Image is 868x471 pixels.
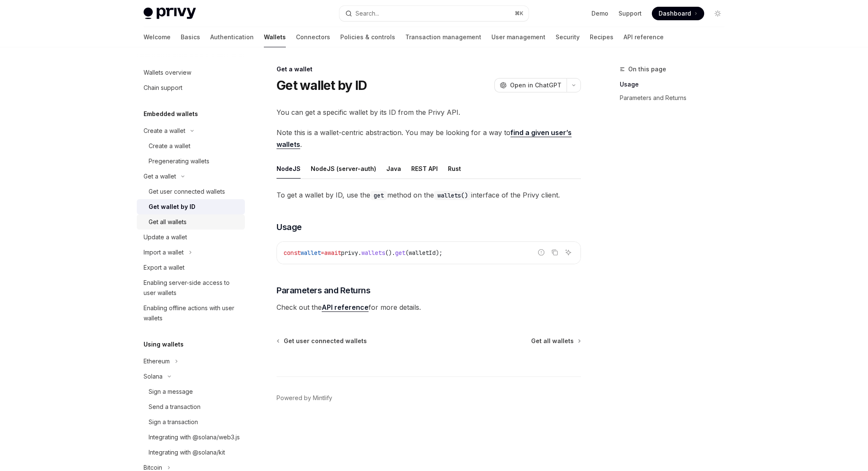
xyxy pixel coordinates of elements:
a: Security [556,27,580,47]
a: Integrating with @solana/web3.js [137,430,245,445]
span: ⌘ K [515,10,524,17]
div: NodeJS [277,159,301,179]
a: Basics [181,27,200,47]
span: Open in ChatGPT [510,81,561,89]
div: NodeJS (server-auth) [311,159,376,179]
a: User management [491,27,545,47]
button: Ask AI [563,247,574,258]
div: Wallets overview [144,68,191,78]
a: Parameters and Returns [620,91,731,105]
span: Get user connected wallets [284,337,367,345]
button: Copy the contents from the code block [549,247,560,258]
div: Search... [355,8,379,19]
span: walletId [409,249,436,257]
span: get [395,249,405,257]
a: Sign a transaction [137,414,245,430]
span: ); [436,249,442,257]
div: Create a wallet [144,126,185,136]
a: Get user connected wallets [277,337,367,345]
code: wallets() [434,191,471,200]
a: Wallets overview [137,65,245,80]
a: Sign a message [137,384,245,399]
div: Pregenerating wallets [149,156,209,166]
code: get [370,191,387,200]
button: Toggle dark mode [711,7,724,20]
span: On this page [628,64,666,74]
span: const [284,249,301,257]
h5: Using wallets [144,339,184,349]
a: Welcome [144,27,171,47]
span: = [321,249,324,257]
a: Export a wallet [137,260,245,275]
h5: Embedded wallets [144,109,198,119]
a: Enabling offline actions with user wallets [137,300,245,326]
a: Send a transaction [137,399,245,414]
div: Send a transaction [149,402,201,412]
span: To get a wallet by ID, use the method on the interface of the Privy client. [277,189,581,201]
span: privy [341,249,358,257]
button: Toggle Solana section [137,369,245,384]
span: Dashboard [659,9,691,18]
span: You can get a specific wallet by its ID from the Privy API. [277,106,581,118]
a: Recipes [590,27,613,47]
span: Parameters and Returns [277,284,370,296]
button: Open in ChatGPT [494,78,567,92]
div: Get wallet by ID [149,202,195,212]
a: Enabling server-side access to user wallets [137,275,245,300]
div: Create a wallet [149,141,190,151]
a: Chain support [137,80,245,95]
a: Usage [620,78,731,91]
div: Chain support [144,83,182,93]
a: Support [618,9,642,18]
div: Get all wallets [149,217,187,227]
div: Update a wallet [144,232,187,242]
div: Integrating with @solana/web3.js [149,432,240,442]
span: ( [405,249,409,257]
a: Create a wallet [137,138,245,154]
button: Report incorrect code [536,247,547,258]
span: wallets [361,249,385,257]
a: Dashboard [652,7,704,20]
div: Integrating with @solana/kit [149,447,225,457]
div: Enabling offline actions with user wallets [144,303,240,323]
a: API reference [322,303,369,312]
div: Enabling server-side access to user wallets [144,278,240,298]
a: Pregenerating wallets [137,154,245,169]
a: Wallets [264,27,286,47]
div: Get user connected wallets [149,187,225,197]
a: Get wallet by ID [137,199,245,214]
div: REST API [411,159,438,179]
button: Toggle Import a wallet section [137,245,245,260]
button: Toggle Ethereum section [137,354,245,369]
div: Java [386,159,401,179]
a: Get all wallets [531,337,580,345]
a: Integrating with @solana/kit [137,445,245,460]
a: Powered by Mintlify [277,394,332,402]
span: Note this is a wallet-centric abstraction. You may be looking for a way to . [277,127,581,150]
img: light logo [144,8,196,19]
div: Rust [448,159,461,179]
div: Get a wallet [144,171,176,181]
div: Get a wallet [277,65,581,73]
button: Toggle Get a wallet section [137,169,245,184]
a: Get all wallets [137,214,245,230]
div: Sign a transaction [149,417,198,427]
span: Get all wallets [531,337,574,345]
a: API reference [624,27,664,47]
div: Import a wallet [144,247,184,257]
button: Toggle Create a wallet section [137,123,245,138]
div: Sign a message [149,387,193,397]
span: wallet [301,249,321,257]
a: Authentication [210,27,254,47]
span: (). [385,249,395,257]
span: Usage [277,221,302,233]
span: . [358,249,361,257]
div: Ethereum [144,356,170,366]
span: Check out the for more details. [277,301,581,313]
span: await [324,249,341,257]
a: Demo [591,9,608,18]
h1: Get wallet by ID [277,78,367,93]
div: Export a wallet [144,263,184,273]
button: Open search [339,6,529,21]
a: Update a wallet [137,230,245,245]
